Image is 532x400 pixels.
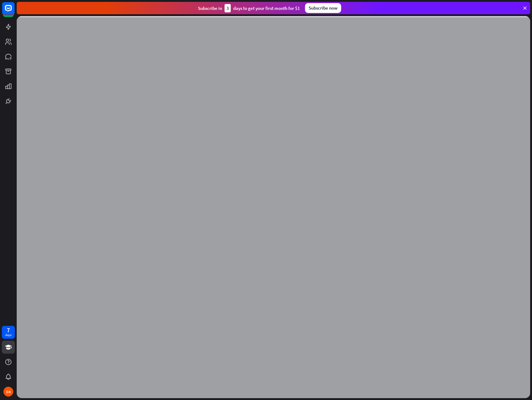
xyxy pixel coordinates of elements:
div: Subscribe in days to get your first month for $1 [198,4,300,12]
div: 3 [225,4,231,12]
div: DK [3,387,13,397]
a: 7 days [2,326,15,339]
div: days [5,333,11,337]
div: Subscribe now [305,3,341,13]
div: 7 [7,327,10,333]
